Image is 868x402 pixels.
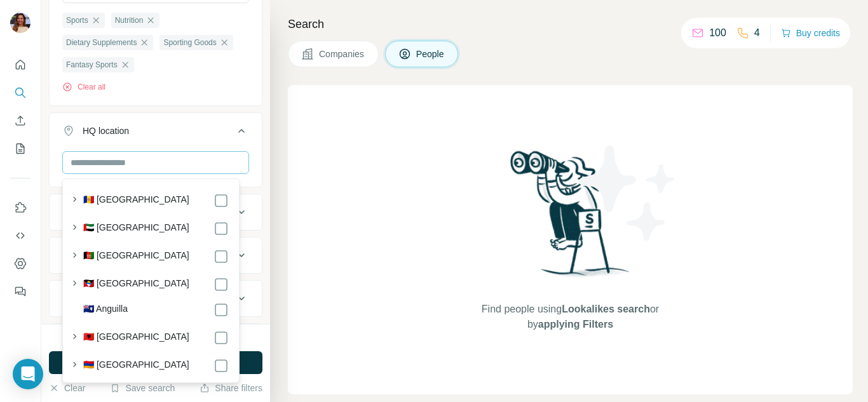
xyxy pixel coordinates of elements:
label: 🇦🇫 [GEOGRAPHIC_DATA] [83,249,189,264]
span: Sports [66,15,88,26]
button: Use Surfe API [10,224,31,247]
button: Feedback [10,280,31,303]
button: Search [10,81,31,104]
span: Fantasy Sports [66,59,118,70]
span: Sporting Goods [163,37,216,48]
label: 🇦🇲 [GEOGRAPHIC_DATA] [83,358,189,373]
span: Companies [319,48,365,60]
button: Clear all [62,81,105,93]
button: Annual revenue ($) [50,197,262,227]
label: 🇦🇬 [GEOGRAPHIC_DATA] [83,277,189,292]
button: Quick start [10,53,31,76]
p: 4 [754,25,760,41]
div: HQ location [83,124,129,137]
button: Employees (size) [50,240,262,271]
button: My lists [10,137,31,160]
button: Dashboard [10,252,31,275]
button: HQ location [50,116,262,151]
p: 100 [709,25,726,41]
button: Clear [49,382,85,394]
button: Technologies [50,283,262,314]
button: Buy credits [781,24,840,42]
button: Enrich CSV [10,109,31,132]
button: Share filters [200,382,262,394]
span: Dietary Supplements [66,37,137,48]
img: Surfe Illustration - Woman searching with binoculars [505,147,637,289]
span: Nutrition [115,15,144,26]
span: Lookalikes search [562,304,650,314]
button: Run search [49,351,262,374]
img: Avatar [10,13,31,33]
div: Open Intercom Messenger [13,359,43,389]
label: 🇦🇮 Anguilla [83,302,128,318]
h4: Search [288,15,853,33]
label: 🇦🇩 [GEOGRAPHIC_DATA] [83,193,189,208]
button: Save search [110,382,175,394]
span: People [416,48,445,60]
label: 🇦🇱 [GEOGRAPHIC_DATA] [83,330,189,345]
img: Surfe Illustration - Stars [571,136,685,250]
label: 🇦🇪 [GEOGRAPHIC_DATA] [83,221,189,236]
button: Use Surfe on LinkedIn [10,196,31,219]
span: applying Filters [538,319,613,330]
span: Find people using or by [468,302,672,332]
